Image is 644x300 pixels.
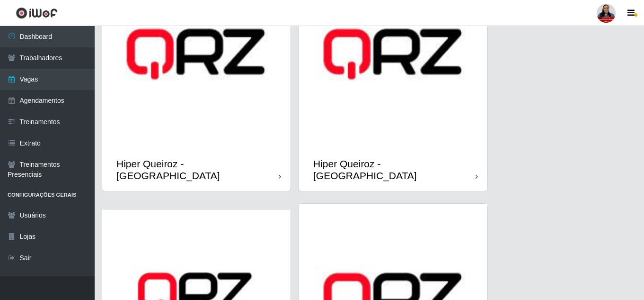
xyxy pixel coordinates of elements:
[313,158,476,182] div: Hiper Queiroz - [GEOGRAPHIC_DATA]
[16,7,58,19] img: CoreUI Logo
[116,158,279,182] div: Hiper Queiroz - [GEOGRAPHIC_DATA]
